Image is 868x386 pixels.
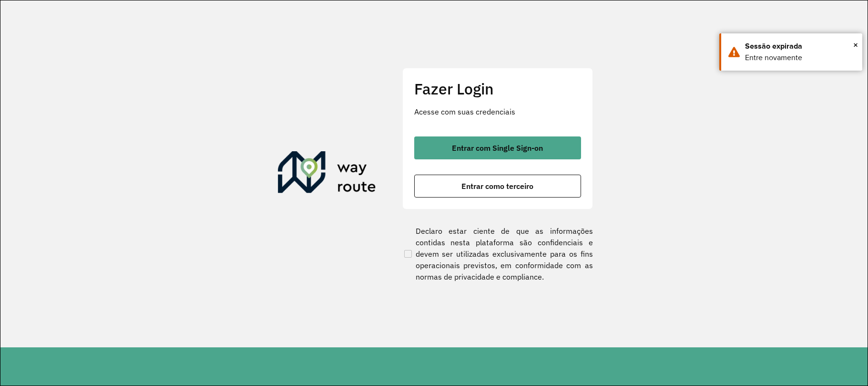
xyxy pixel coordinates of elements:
span: × [853,38,858,52]
span: Entrar com Single Sign-on [452,144,543,152]
button: button [414,136,581,159]
p: Acesse com suas credenciais [414,106,581,117]
button: Close [853,38,858,52]
label: Declaro estar ciente de que as informações contidas nesta plataforma são confidenciais e devem se... [402,225,593,282]
div: Entre novamente [745,52,855,63]
h2: Fazer Login [414,80,581,98]
div: Sessão expirada [745,41,855,52]
span: Entrar como terceiro [461,182,533,190]
img: Roteirizador AmbevTech [278,151,376,197]
button: button [414,175,581,198]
